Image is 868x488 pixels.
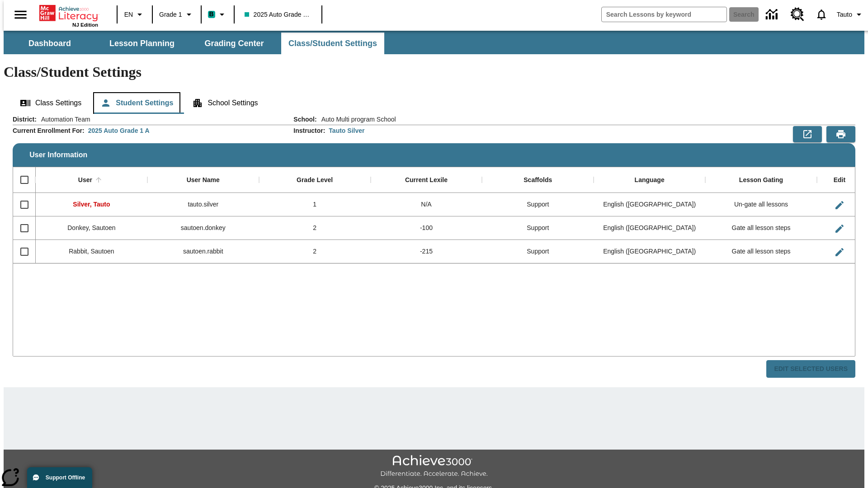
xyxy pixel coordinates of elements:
[204,6,231,23] button: Boost Class color is teal. Change class color
[259,193,371,216] div: 1
[760,2,785,27] a: Data Center
[4,31,864,54] div: SubNavbar
[39,4,98,22] a: Home
[46,474,85,481] span: Support Offline
[189,33,279,54] button: Grading Center
[73,201,110,208] span: Silver, Tauto
[185,92,265,114] button: School Settings
[13,127,85,135] h2: Current Enrollment For :
[27,467,92,488] button: Support Offline
[739,176,783,184] div: Lesson Gating
[785,2,810,27] a: Resource Center, Will open in new tab
[594,216,705,240] div: English (US)
[37,115,90,124] span: Automation Team
[281,33,384,54] button: Class/Student Settings
[834,176,845,184] div: Edit
[4,33,385,54] div: SubNavbar
[13,115,855,378] div: User Information
[317,115,396,124] span: Auto Multi program School
[259,240,371,263] div: 2
[830,196,849,214] button: Edit User
[524,176,552,184] div: Scaffolds
[810,3,833,26] a: Notifications
[793,126,822,142] button: Export to CSV
[29,151,87,159] span: User Information
[147,216,259,240] div: sautoen.donkey
[329,126,364,135] div: Tauto Silver
[830,220,849,238] button: Edit User
[830,243,849,261] button: Edit User
[156,6,198,23] button: Grade: Grade 1, Select a grade
[833,6,868,23] button: Profile/Settings
[78,176,92,184] div: User
[371,240,482,263] div: -215
[293,116,316,123] h2: School :
[293,127,325,135] h2: Instructor :
[72,22,98,28] span: NJ Edition
[120,6,149,23] button: Language: EN, Select a language
[297,176,333,184] div: Grade Level
[4,64,864,80] h1: Class/Student Settings
[826,126,855,142] button: Print Preview
[635,176,665,184] div: Language
[124,10,133,19] span: EN
[159,10,182,19] span: Grade 1
[13,92,89,114] button: Class Settings
[380,455,488,478] img: Achieve3000 Differentiate Accelerate Achieve
[482,193,594,216] div: Support
[97,33,187,54] button: Lesson Planning
[245,10,311,19] span: 2025 Auto Grade 1 A
[93,92,180,114] button: Student Settings
[147,240,259,263] div: sautoen.rabbit
[13,92,855,114] div: Class/Student Settings
[371,193,482,216] div: N/A
[482,240,594,263] div: Support
[405,176,448,184] div: Current Lexile
[187,176,220,184] div: User Name
[705,240,817,263] div: Gate all lesson steps
[594,240,705,263] div: English (US)
[837,10,852,19] span: Tauto
[39,3,98,28] div: Home
[594,193,705,216] div: English (US)
[5,33,95,54] button: Dashboard
[371,216,482,240] div: -100
[13,116,37,123] h2: District :
[705,193,817,216] div: Un-gate all lessons
[147,193,259,216] div: tauto.silver
[69,248,114,255] span: Rabbit, Sautoen
[67,224,115,231] span: Donkey, Sautoen
[7,1,34,28] button: Open side menu
[209,9,214,20] span: B
[88,126,150,135] div: 2025 Auto Grade 1 A
[259,216,371,240] div: 2
[482,216,594,240] div: Support
[705,216,817,240] div: Gate all lesson steps
[602,7,726,22] input: search field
